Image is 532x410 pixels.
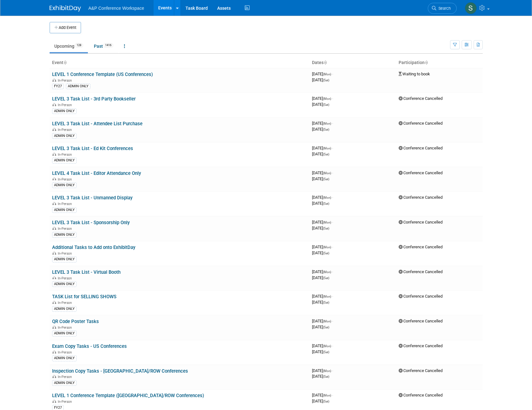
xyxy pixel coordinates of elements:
[399,146,443,150] span: Conference Cancelled
[58,128,74,132] span: In-Person
[332,72,333,76] span: -
[323,344,331,348] span: (Mon)
[52,331,77,336] div: ADMIN ONLY
[312,245,333,249] span: [DATE]
[52,182,77,188] div: ADMIN ONLY
[312,349,329,354] span: [DATE]
[312,121,333,126] span: [DATE]
[58,177,74,181] span: In-Person
[312,393,333,397] span: [DATE]
[312,300,329,305] span: [DATE]
[58,78,74,83] span: In-Person
[52,326,56,329] img: In-Person Event
[52,380,77,386] div: ADMIN ONLY
[323,128,329,131] span: (Sat)
[399,96,443,101] span: Conference Cancelled
[52,146,133,151] a: LEVEL 3 Task List - Ed Kit Conferences
[312,269,333,274] span: [DATE]
[52,245,135,250] a: Additional Tasks to Add onto ExhibitDay
[52,202,56,205] img: In-Person Event
[399,245,443,249] span: Conference Cancelled
[75,43,83,48] span: 128
[52,400,56,403] img: In-Person Event
[52,170,141,176] a: LEVEL 4 Task List - Editor Attendance Only
[52,128,56,131] img: In-Person Event
[58,375,74,379] span: In-Person
[323,122,331,125] span: (Mon)
[312,102,329,107] span: [DATE]
[58,301,74,305] span: In-Person
[323,97,331,100] span: (Mon)
[50,5,81,12] img: ExhibitDay
[425,60,428,65] a: Sort by Participation Type
[323,350,329,354] span: (Sat)
[323,394,331,397] span: (Mon)
[52,96,136,102] a: LEVEL 3 Task List - 3rd Party Bookseller
[58,251,74,256] span: In-Person
[312,170,333,175] span: [DATE]
[332,269,333,274] span: -
[399,368,443,373] span: Conference Cancelled
[332,121,333,126] span: -
[66,84,90,89] div: ADMIN ONLY
[323,78,329,82] span: (Sat)
[323,103,329,106] span: (Sat)
[52,177,56,181] img: In-Person Event
[312,319,333,323] span: [DATE]
[332,368,333,373] span: -
[399,269,443,274] span: Conference Cancelled
[58,276,74,280] span: In-Person
[332,343,333,348] span: -
[312,195,333,200] span: [DATE]
[89,40,118,52] a: Past1416
[323,245,331,249] span: (Mon)
[312,127,329,132] span: [DATE]
[399,294,443,299] span: Conference Cancelled
[323,301,329,304] span: (Sat)
[312,78,329,82] span: [DATE]
[332,393,333,397] span: -
[465,2,477,14] img: Samantha Klein
[52,256,77,262] div: ADMIN ONLY
[323,251,329,255] span: (Sat)
[52,319,99,324] a: QR Code Poster Tasks
[52,306,77,312] div: ADMIN ONLY
[332,319,333,323] span: -
[52,232,77,238] div: ADMIN ONLY
[323,369,331,373] span: (Mon)
[58,400,74,404] span: In-Person
[103,43,113,48] span: 1416
[58,350,74,354] span: In-Person
[312,152,329,156] span: [DATE]
[312,72,333,76] span: [DATE]
[399,72,430,76] span: Waiting to book
[52,301,56,304] img: In-Person Event
[52,368,188,374] a: Inspection Copy Tasks - [GEOGRAPHIC_DATA]/ROW Conferences
[52,133,77,139] div: ADMIN ONLY
[399,343,443,348] span: Conference Cancelled
[50,57,309,68] th: Event
[312,226,329,230] span: [DATE]
[312,176,329,181] span: [DATE]
[52,281,77,287] div: ADMIN ONLY
[396,57,483,68] th: Participation
[52,153,56,156] img: In-Person Event
[323,320,331,323] span: (Mon)
[52,84,64,89] div: FY27
[50,22,81,33] button: Add Event
[52,227,56,230] img: In-Person Event
[399,220,443,224] span: Conference Cancelled
[52,103,56,106] img: In-Person Event
[52,78,56,82] img: In-Person Event
[312,146,333,150] span: [DATE]
[399,195,443,200] span: Conference Cancelled
[58,326,74,330] span: In-Person
[52,375,56,378] img: In-Person Event
[58,103,74,107] span: In-Person
[52,121,142,127] a: LEVEL 3 Task List - Attendee List Purchase
[52,393,204,398] a: LEVEL 1 Conference Template ([GEOGRAPHIC_DATA]/ROW Conferences)
[52,350,56,353] img: In-Person Event
[428,3,457,14] a: Search
[323,227,329,230] span: (Sat)
[52,276,56,279] img: In-Person Event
